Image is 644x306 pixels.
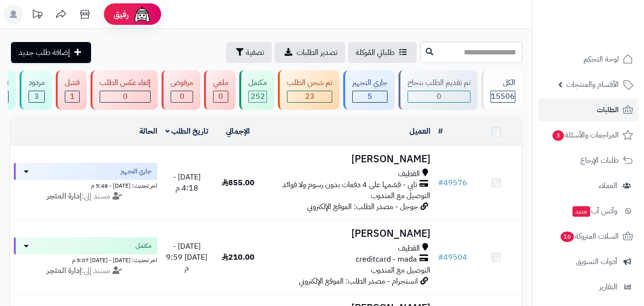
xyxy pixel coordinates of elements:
a: التقارير [538,275,638,298]
span: 3 [552,130,564,141]
a: تم تقديم الطلب بنجاح 0 [397,70,480,110]
div: 0 [171,91,193,102]
span: [DATE] - 4:18 م [173,171,201,194]
div: 23 [287,91,332,102]
div: مكتمل [248,77,267,88]
a: المراجعات والأسئلة3 [538,124,638,147]
strong: إدارة المتجر [47,265,82,276]
span: القطيف [398,169,420,179]
a: طلبات الإرجاع [538,149,638,172]
span: جاري التجهيز [121,167,152,176]
div: 0 [408,91,470,102]
a: الطلبات [538,98,638,121]
img: ai-face.png [133,5,152,24]
h3: [PERSON_NAME] [267,154,430,165]
span: 0 [437,91,441,102]
span: الأقسام والمنتجات [566,78,619,91]
span: لوحة التحكم [583,53,619,66]
span: # [438,177,443,189]
div: 0 [214,91,228,102]
a: تصدير الطلبات [275,42,345,63]
a: #49576 [438,177,467,189]
span: 0 [218,91,223,102]
a: السلات المتروكة16 [538,225,638,248]
span: 0 [123,91,128,102]
span: 855.00 [222,177,255,189]
span: جديد [572,206,590,217]
div: مرفوض [171,77,193,88]
a: #49504 [438,252,467,263]
a: تحديثات المنصة [25,5,49,26]
a: طلباتي المُوكلة [348,42,417,63]
a: العملاء [538,174,638,197]
span: إضافة طلب جديد [19,47,70,58]
div: تم تقديم الطلب بنجاح [408,77,470,88]
div: تم شحن الطلب [287,77,332,88]
div: مسند إلى: [7,265,164,276]
a: مردود 3 [18,70,54,110]
a: تاريخ الطلب [165,126,209,137]
span: التوصيل مع المندوب [371,190,430,201]
span: 15506 [491,91,515,102]
div: إلغاء عكس الطلب [100,77,151,88]
div: مردود [29,77,45,88]
div: الكل [491,77,515,88]
a: مرفوض 0 [160,70,202,110]
div: 0 [100,91,150,102]
span: [DATE] - [DATE] 9:59 م [166,241,207,274]
div: ملغي [213,77,228,88]
span: تصدير الطلبات [296,47,337,58]
span: مكتمل [135,241,152,251]
a: العميل [409,126,430,137]
div: 1 [65,91,79,102]
span: التوصيل مع المندوب [371,264,430,276]
span: 0 [180,91,184,102]
span: العملاء [599,179,617,192]
div: 5 [353,91,387,102]
span: القطيف [398,243,420,254]
img: logo-2.png [579,25,635,45]
span: طلبات الإرجاع [580,154,619,167]
a: أدوات التسويق [538,250,638,273]
span: تابي - قسّمها على 4 دفعات بدون رسوم ولا فوائد [282,179,417,190]
a: إلغاء عكس الطلب 0 [89,70,160,110]
span: وآتس آب [572,204,617,218]
span: جوجل - مصدر الطلب: الموقع الإلكتروني [307,201,418,212]
a: الحالة [139,126,157,137]
span: 210.00 [222,252,255,263]
div: مسند إلى: [7,191,164,202]
a: تم شحن الطلب 23 [276,70,341,110]
div: 3 [29,91,44,102]
a: فشل 1 [54,70,89,110]
span: 1 [70,91,75,102]
span: 16 [561,232,574,242]
a: # [438,126,443,137]
button: تصفية [226,42,272,63]
span: تصفية [246,47,264,58]
a: الإجمالي [226,126,250,137]
span: creditcard - mada [356,254,417,265]
span: التقارير [599,280,617,294]
div: اخر تحديث: [DATE] - [DATE] 5:07 م [14,254,157,264]
span: السلات المتروكة [560,230,619,243]
a: ملغي 0 [202,70,237,110]
div: جاري التجهيز [352,77,388,88]
div: 252 [249,91,266,102]
a: جاري التجهيز 5 [341,70,397,110]
a: لوحة التحكم [538,48,638,71]
strong: إدارة المتجر [47,190,82,202]
a: وآتس آبجديد [538,200,638,222]
span: 252 [251,91,265,102]
a: مكتمل 252 [237,70,276,110]
h3: [PERSON_NAME] [267,228,430,239]
span: انستجرام - مصدر الطلب: الموقع الإلكتروني [299,275,418,287]
span: أدوات التسويق [576,255,617,268]
a: الكل15506 [480,70,524,110]
a: إضافة طلب جديد [11,42,91,63]
span: المراجعات والأسئلة [552,128,619,142]
span: # [438,252,443,263]
span: رفيق [113,9,129,20]
span: الطلبات [597,103,619,116]
span: 5 [368,91,372,102]
span: طلباتي المُوكلة [356,47,395,58]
